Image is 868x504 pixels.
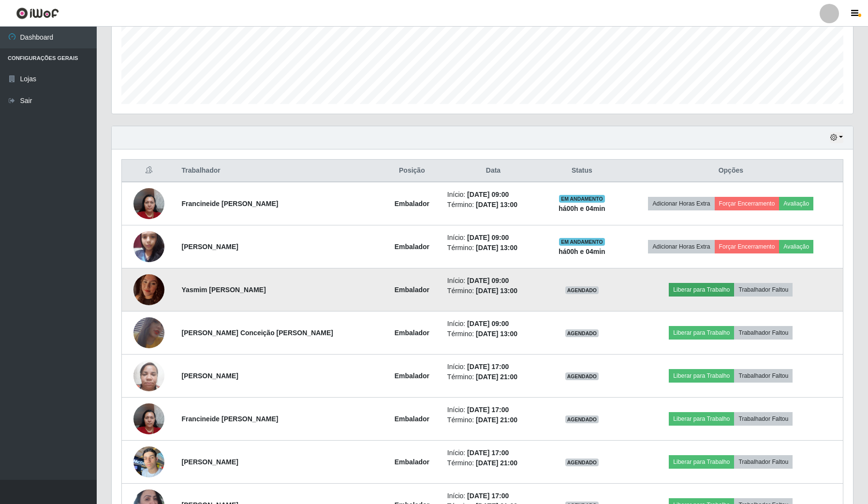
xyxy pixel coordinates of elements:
[447,190,539,200] li: Início:
[395,200,429,208] strong: Embalador
[648,197,714,210] button: Adicionar Horas Extra
[565,459,599,466] span: AGENDADO
[447,286,539,296] li: Término:
[476,201,517,208] time: [DATE] 13:00
[182,200,279,208] strong: Francineide [PERSON_NAME]
[395,415,429,423] strong: Embalador
[395,372,429,380] strong: Embalador
[395,458,429,466] strong: Embalador
[565,329,599,337] span: AGENDADO
[669,412,734,426] button: Liberar para Trabalho
[565,415,599,423] span: AGENDADO
[619,160,843,182] th: Opções
[447,319,539,329] li: Início:
[565,286,599,294] span: AGENDADO
[447,276,539,286] li: Início:
[182,286,266,294] strong: Yasmim [PERSON_NAME]
[182,372,238,380] strong: [PERSON_NAME]
[467,406,509,414] time: [DATE] 17:00
[133,183,164,224] img: 1735852864597.jpeg
[182,329,334,337] strong: [PERSON_NAME] Conceição [PERSON_NAME]
[467,191,509,198] time: [DATE] 09:00
[476,459,517,467] time: [DATE] 21:00
[734,412,793,426] button: Trabalhador Faltou
[467,449,509,457] time: [DATE] 17:00
[565,372,599,380] span: AGENDADO
[447,405,539,415] li: Início:
[447,329,539,339] li: Término:
[559,205,605,212] strong: há 00 h e 04 min
[182,458,238,466] strong: [PERSON_NAME]
[467,234,509,241] time: [DATE] 09:00
[476,373,517,381] time: [DATE] 21:00
[715,197,780,210] button: Forçar Encerramento
[669,283,734,296] button: Liberar para Trabalho
[395,286,429,294] strong: Embalador
[133,226,164,267] img: 1737943113754.jpeg
[476,330,517,338] time: [DATE] 13:00
[447,362,539,372] li: Início:
[467,320,509,327] time: [DATE] 09:00
[669,326,734,340] button: Liberar para Trabalho
[447,243,539,253] li: Término:
[734,455,793,469] button: Trabalhador Faltou
[559,248,605,255] strong: há 00 h e 04 min
[182,415,279,423] strong: Francineide [PERSON_NAME]
[383,160,441,182] th: Posição
[395,243,429,251] strong: Embalador
[467,492,509,500] time: [DATE] 17:00
[545,160,619,182] th: Status
[734,369,793,383] button: Trabalhador Faltou
[734,283,793,296] button: Trabalhador Faltou
[133,441,164,482] img: 1739125948562.jpeg
[133,311,164,356] img: 1755485797079.jpeg
[476,244,517,252] time: [DATE] 13:00
[669,455,734,469] button: Liberar para Trabalho
[476,287,517,295] time: [DATE] 13:00
[779,240,813,253] button: Avaliação
[669,369,734,383] button: Liberar para Trabalho
[447,491,539,501] li: Início:
[133,398,164,439] img: 1735852864597.jpeg
[779,197,813,210] button: Avaliação
[133,355,164,396] img: 1678404349838.jpeg
[715,240,780,253] button: Forçar Encerramento
[447,458,539,468] li: Término:
[559,195,605,203] span: EM ANDAMENTO
[182,243,238,251] strong: [PERSON_NAME]
[447,448,539,458] li: Início:
[476,416,517,424] time: [DATE] 21:00
[559,238,605,246] span: EM ANDAMENTO
[395,329,429,337] strong: Embalador
[734,326,793,340] button: Trabalhador Faltou
[447,200,539,210] li: Término:
[441,160,545,182] th: Data
[447,415,539,425] li: Término:
[447,372,539,382] li: Término:
[16,7,59,19] img: CoreUI Logo
[467,277,509,284] time: [DATE] 09:00
[648,240,714,253] button: Adicionar Horas Extra
[176,160,383,182] th: Trabalhador
[447,233,539,243] li: Início:
[467,363,509,371] time: [DATE] 17:00
[133,269,164,310] img: 1751159400475.jpeg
